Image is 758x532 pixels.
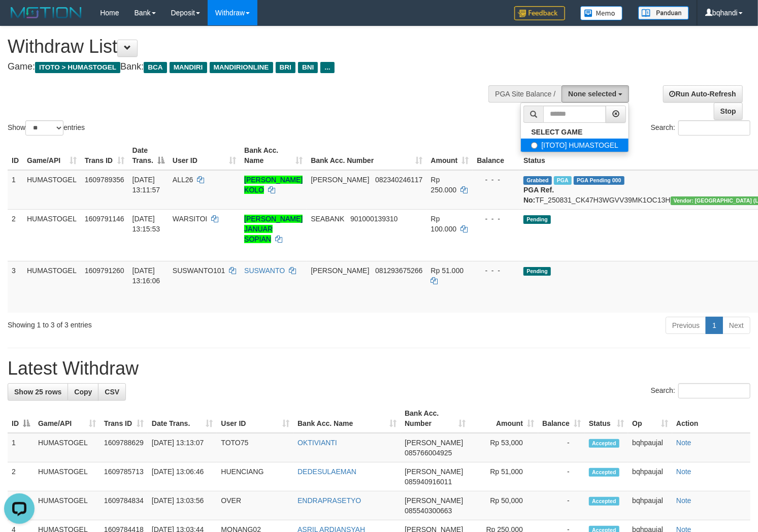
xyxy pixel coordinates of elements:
span: BCA [144,62,167,73]
th: Bank Acc. Number: activate to sort column ascending [307,141,426,170]
div: - - - [477,175,515,185]
td: - [538,462,585,491]
label: Search: [651,120,750,136]
td: HUMASTOGEL [23,170,81,210]
td: - [538,433,585,462]
a: DEDESULAEMAN [298,468,356,476]
img: MOTION_logo.png [8,5,85,20]
span: Rp 51.000 [431,267,464,275]
select: Showentries [25,120,63,136]
th: Amount: activate to sort column ascending [427,141,473,170]
td: 1609785713 [100,462,148,491]
th: ID [8,141,23,170]
td: 1609784834 [100,491,148,520]
h4: Game: Bank: [8,62,495,72]
th: Op: activate to sort column ascending [628,404,672,433]
input: Search: [678,120,750,136]
div: - - - [477,214,515,224]
td: 1609788629 [100,433,148,462]
th: User ID: activate to sort column ascending [169,141,240,170]
a: Run Auto-Refresh [663,85,743,103]
button: Open LiveChat chat widget [4,4,35,35]
th: Amount: activate to sort column ascending [470,404,538,433]
a: Stop [714,103,743,120]
h1: Latest Withdraw [8,358,750,379]
td: - [538,491,585,520]
th: Bank Acc. Number: activate to sort column ascending [401,404,470,433]
a: [PERSON_NAME] KOLO [244,176,303,194]
td: 2 [8,209,23,261]
span: Copy 082340246117 to clipboard [375,176,422,184]
span: Accepted [589,468,619,477]
div: - - - [477,265,515,276]
th: Action [672,404,750,433]
span: Pending [523,215,551,224]
td: bqhpaujal [628,491,672,520]
td: HUMASTOGEL [23,209,81,261]
div: Showing 1 to 3 of 3 entries [8,316,308,330]
td: OVER [217,491,293,520]
span: [PERSON_NAME] [311,176,369,184]
td: Rp 53,000 [470,433,538,462]
th: Game/API: activate to sort column ascending [23,141,81,170]
span: 1609789356 [85,176,124,184]
span: BNI [298,62,318,73]
button: None selected [562,85,629,103]
span: Copy 085766004925 to clipboard [405,449,452,457]
span: CSV [105,388,119,396]
td: HUMASTOGEL [34,462,100,491]
span: [PERSON_NAME] [405,468,463,476]
span: [PERSON_NAME] [311,267,369,275]
td: HUENCIANG [217,462,293,491]
span: Accepted [589,497,619,506]
span: [DATE] 13:11:57 [133,176,160,194]
span: Rp 250.000 [431,176,457,194]
td: [DATE] 13:13:07 [148,433,217,462]
span: WARSITOI [173,215,207,223]
b: PGA Ref. No: [523,186,554,204]
th: Balance: activate to sort column ascending [538,404,585,433]
a: SUSWANTO [244,267,285,275]
th: Status: activate to sort column ascending [585,404,628,433]
td: 2 [8,462,34,491]
a: Note [676,468,691,476]
span: MANDIRI [170,62,207,73]
input: Search: [678,383,750,398]
th: Game/API: activate to sort column ascending [34,404,100,433]
a: OKTIVIANTI [298,439,337,447]
div: PGA Site Balance / [488,85,562,103]
span: None selected [568,90,616,98]
span: Copy 901000139310 to clipboard [350,215,398,223]
label: Show entries [8,120,85,136]
td: [DATE] 13:06:46 [148,462,217,491]
a: Show 25 rows [8,383,68,401]
span: [DATE] 13:16:06 [133,267,160,285]
td: 1 [8,170,23,210]
a: Note [676,439,691,447]
td: [DATE] 13:03:56 [148,491,217,520]
span: 1609791260 [85,267,124,275]
th: User ID: activate to sort column ascending [217,404,293,433]
td: TOTO75 [217,433,293,462]
span: [DATE] 13:15:53 [133,215,160,233]
td: bqhpaujal [628,433,672,462]
span: SEABANK [311,215,344,223]
a: SELECT GAME [521,125,629,139]
span: Copy 081293675266 to clipboard [375,267,422,275]
th: Date Trans.: activate to sort column ascending [148,404,217,433]
span: Copy [74,388,92,396]
label: Search: [651,383,750,398]
a: CSV [98,383,126,401]
img: Button%20Memo.svg [580,6,623,20]
th: Bank Acc. Name: activate to sort column ascending [240,141,307,170]
label: [ITOTO] HUMASTOGEL [521,139,629,152]
h1: Withdraw List [8,37,495,57]
a: Previous [666,317,706,334]
span: [PERSON_NAME] [405,439,463,447]
td: 1 [8,433,34,462]
a: [PERSON_NAME] JANUAR SOPIAN [244,215,303,243]
td: Rp 51,000 [470,462,538,491]
th: Trans ID: activate to sort column ascending [81,141,128,170]
th: Bank Acc. Name: activate to sort column ascending [293,404,401,433]
span: 1609791146 [85,215,124,223]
